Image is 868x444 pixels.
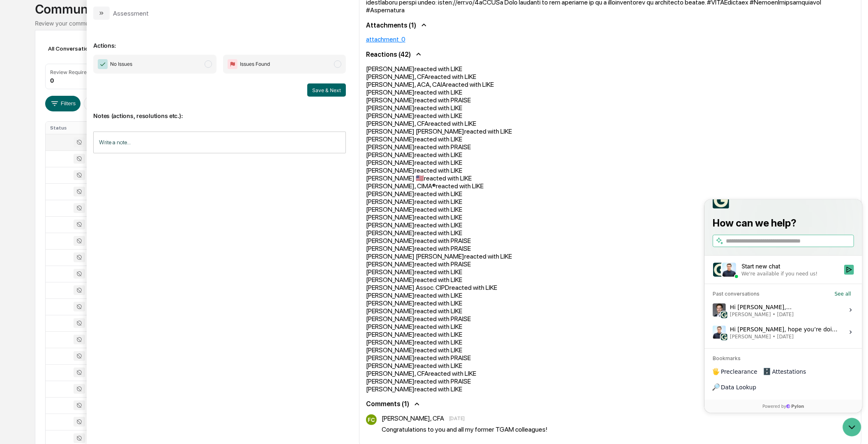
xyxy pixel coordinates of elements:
div: Past conversations [8,91,55,98]
div: [PERSON_NAME], CFA [382,414,548,422]
span: [PERSON_NAME] [25,134,67,141]
div: [PERSON_NAME] reacted with LIKE [366,104,854,112]
div: Assessment [113,9,149,17]
a: Powered byPylon [58,203,99,210]
p: Actions: [93,32,346,49]
div: [PERSON_NAME] reacted with LIKE [366,112,854,120]
div: [PERSON_NAME], CFA reacted with LIKE [366,120,854,127]
span: Pylon [82,204,99,210]
div: FC [366,414,377,425]
button: Save & Next [307,83,346,97]
div: Attachments (1) [366,21,854,30]
div: [PERSON_NAME] reacted with LIKE [366,276,854,284]
button: Date:[DATE] - [DATE] [84,96,151,111]
button: Filters [45,96,81,111]
div: Start new chat [37,63,135,71]
div: [PERSON_NAME] reacted with PRAISE [366,377,854,385]
div: [PERSON_NAME] [PERSON_NAME] reacted with LIKE [366,127,854,135]
span: [PERSON_NAME] [25,112,67,118]
img: Jack Rasmussen [8,126,21,139]
div: [PERSON_NAME] reacted with LIKE [366,268,854,276]
div: [PERSON_NAME] reacted with LIKE [366,299,854,307]
span: Attestations [68,168,102,176]
a: 🔎Data Lookup [5,180,55,195]
div: [PERSON_NAME] reacted with LIKE [366,331,854,338]
div: Review Required [51,69,90,75]
div: [PERSON_NAME] reacted with LIKE [366,198,854,206]
div: [PERSON_NAME] reacted with PRAISE [366,237,854,245]
div: [PERSON_NAME] reacted with LIKE [366,338,854,346]
span: [DATE] [73,112,90,118]
img: 8933085812038_c878075ebb4cc5468115_72.jpg [17,63,32,78]
span: • [68,112,71,118]
button: See all [127,90,150,99]
div: Comments (1) [366,400,854,409]
div: [PERSON_NAME] reacted with PRAISE [366,245,854,252]
div: [PERSON_NAME] reacted with PRAISE [366,354,854,362]
p: Notes (actions, resolutions etc.): [93,102,346,119]
div: 🔎 [8,185,15,191]
div: [PERSON_NAME] [PERSON_NAME] reacted with LIKE [366,252,854,260]
img: Flag [228,59,237,69]
div: [DATE] [449,415,467,421]
a: 🗄️Attestations [56,165,105,180]
div: [PERSON_NAME] reacted with LIKE [366,307,854,315]
iframe: Customer support window [705,199,862,413]
th: Status [46,122,104,134]
span: Issues Found [240,60,270,68]
div: [PERSON_NAME] reacted with LIKE [366,346,854,354]
span: [DATE] [73,134,90,141]
div: [PERSON_NAME] reacted with LIKE [366,65,854,73]
img: Mark Michael Astarita [8,104,21,117]
div: Reactions (42) [366,50,854,59]
div: [PERSON_NAME] reacted with LIKE [366,291,854,299]
iframe: Open customer support [842,417,864,439]
div: [PERSON_NAME], CFA reacted with LIKE [366,73,854,81]
a: 🖐️Preclearance [5,165,56,180]
div: [PERSON_NAME] reacted with LIKE [366,166,854,174]
div: [PERSON_NAME], CFA reacted with LIKE [366,370,854,377]
img: 1746055101610-c473b297-6a78-478c-a979-82029cc54cd1 [16,134,23,141]
div: [PERSON_NAME] reacted with LIKE [366,206,854,213]
span: Data Lookup [16,184,52,192]
div: [PERSON_NAME], ACA, CAIA reacted with LIKE [366,81,854,88]
div: [PERSON_NAME] 🇺🇸 reacted with LIKE [366,174,854,182]
div: [PERSON_NAME] reacted with PRAISE [366,260,854,268]
div: [PERSON_NAME] reacted with LIKE [366,190,854,198]
div: [PERSON_NAME] reacted with LIKE [366,385,854,393]
div: [PERSON_NAME], CIMA® reacted with LIKE [366,182,854,190]
div: [PERSON_NAME] reacted with LIKE [366,229,854,237]
img: 1746055101610-c473b297-6a78-478c-a979-82029cc54cd1 [8,63,23,78]
div: [PERSON_NAME] reacted with LIKE [366,323,854,331]
div: [PERSON_NAME] reacted with PRAISE [366,315,854,323]
div: [PERSON_NAME] reacted with LIKE [366,221,854,229]
img: Checkmark [98,59,108,69]
div: [PERSON_NAME] reacted with LIKE [366,213,854,221]
div: Review your communication records across channels [35,20,833,27]
div: [PERSON_NAME] reacted with PRAISE [366,96,854,104]
div: We're available if you need us! [37,71,113,78]
div: All Conversations [45,42,107,55]
div: Congratulations to you and all my former TGAM colleagues! [382,425,548,433]
div: 0 [51,77,54,84]
div: [PERSON_NAME] reacted with LIKE [366,151,854,159]
div: [PERSON_NAME] reacted with LIKE [366,362,854,370]
img: 1746055101610-c473b297-6a78-478c-a979-82029cc54cd1 [16,112,23,119]
div: [PERSON_NAME] Assoc. CIPD reacted with LIKE [366,284,854,291]
p: How can we help? [8,17,150,30]
div: 🖐️ [8,169,15,176]
button: Start new chat [140,65,150,75]
div: [PERSON_NAME] reacted with LIKE [366,159,854,166]
span: Preclearance [16,168,53,176]
div: [PERSON_NAME] reacted with LIKE [366,135,854,143]
span: No Issues [110,60,132,68]
div: [PERSON_NAME] reacted with PRAISE [366,143,854,151]
div: attachment_0 [366,35,854,43]
div: 🗄️ [60,169,66,176]
div: [PERSON_NAME] reacted with LIKE [366,88,854,96]
span: • [68,134,71,141]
